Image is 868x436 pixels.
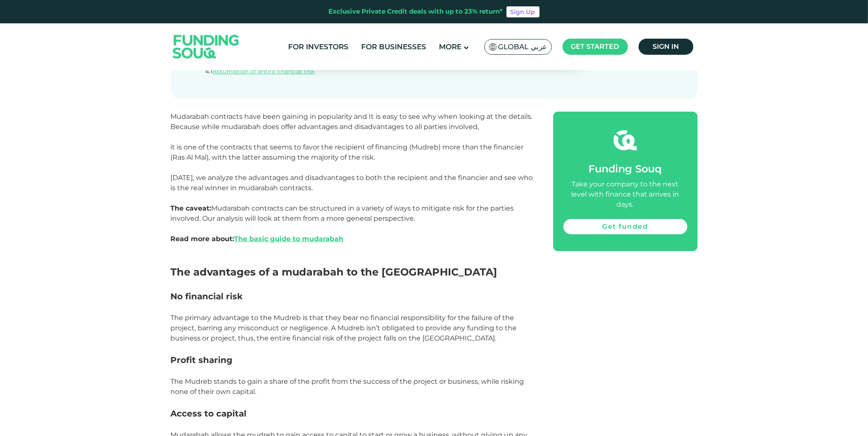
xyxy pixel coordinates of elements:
[506,6,540,17] a: Sign Up
[171,408,247,419] span: Access to capital
[563,179,687,210] div: Take your company to the next level with finance that arrives in days.
[171,291,243,301] span: No financial risk
[171,204,514,222] span: Mudarabah contracts can be structured in a variety of ways to mitigate risk for the parties invol...
[439,42,461,51] span: More
[171,113,533,131] span: Mudarabah contracts have been gaining in popularity and It is easy to see why when looking at the...
[171,174,533,192] span: [DATE], we analyze the advantages and disadvantages to both the recipient and the financier and s...
[489,43,497,51] img: SA Flag
[206,67,663,76] li: 4.1
[359,40,428,54] a: For Businesses
[171,266,498,278] span: The advantages of a mudarabah to the [GEOGRAPHIC_DATA]
[171,314,517,342] span: The primary advantage to the Mudreb is that they bear no financial responsibility for the failure...
[589,163,662,175] span: Funding Souq
[571,42,619,51] span: Get started
[164,25,248,69] img: Logo
[614,129,637,152] img: fsicon
[639,39,693,55] a: Sign in
[171,355,233,365] span: Profit sharing
[653,42,679,51] span: Sign in
[171,235,344,243] strong: Read more about:
[498,42,547,52] span: Global عربي
[171,204,212,212] span: The caveat:
[213,68,315,75] a: Assumption of entire financial risk
[235,235,344,243] a: The basic guide to mudarabah
[171,377,524,396] span: The Mudreb stands to gain a share of the profit from the success of the project or business, whil...
[171,143,524,161] span: it is one of the contracts that seems to favor the recipient of financing (Mudreb) more than the ...
[563,219,687,234] a: Get funded
[329,7,503,17] div: Exclusive Private Credit deals with up to 23% return*
[286,40,351,54] a: For Investors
